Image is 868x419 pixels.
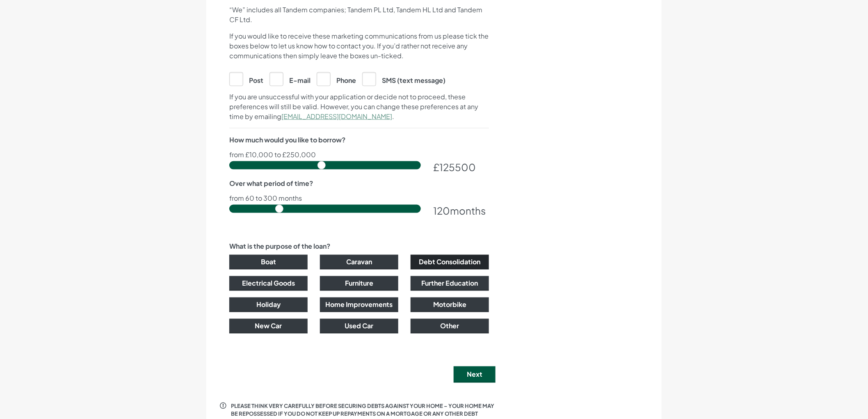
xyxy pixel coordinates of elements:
p: If you are unsuccessful with your application or decide not to proceed, these preferences will st... [229,92,489,121]
label: What is the purpose of the loan? [229,242,330,252]
button: Electrical Goods [229,276,308,291]
div: months [433,203,489,218]
label: E-mail [270,72,311,85]
button: Motorbike [411,298,489,312]
span: 125500 [439,161,476,173]
button: Home Improvements [320,298,398,312]
button: Boat [229,255,308,270]
button: Caravan [320,255,398,270]
label: SMS (text message) [362,72,445,85]
label: Phone [317,72,356,85]
p: from 60 to 300 months [229,195,489,201]
p: from £10,000 to £250,000 [229,151,489,158]
span: 120 [433,204,450,217]
a: [EMAIL_ADDRESS][DOMAIN_NAME] [281,112,392,121]
label: Post [229,72,263,85]
button: Debt Consolidation [411,255,489,270]
label: Over what period of time? [229,179,313,188]
button: New Car [229,319,308,334]
label: How much would you like to borrow? [229,135,345,145]
button: Used Car [320,319,398,334]
button: Holiday [229,298,308,312]
button: Next [454,366,496,383]
p: “We” includes all Tandem companies; Tandem PL Ltd, Tandem HL Ltd and Tandem CF Ltd. [229,5,489,25]
button: Furniture [320,276,398,291]
div: £ [433,160,489,174]
button: Further Education [411,276,489,291]
button: Other [411,319,489,334]
p: If you would like to receive these marketing communications from us please tick the boxes below t... [229,31,489,61]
